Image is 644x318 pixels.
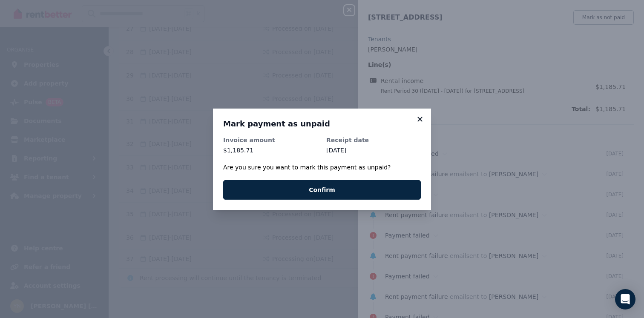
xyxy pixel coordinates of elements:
[223,163,421,172] div: Are you sure you want to mark this payment as unpaid?
[223,136,318,144] dt: Invoice amount
[615,289,635,309] div: Open Intercom Messenger
[223,119,421,129] h3: Mark payment as unpaid
[223,180,421,200] button: Confirm
[326,136,421,144] dt: Receipt date
[326,146,421,155] dd: [DATE]
[223,146,318,155] dd: $1,185.71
